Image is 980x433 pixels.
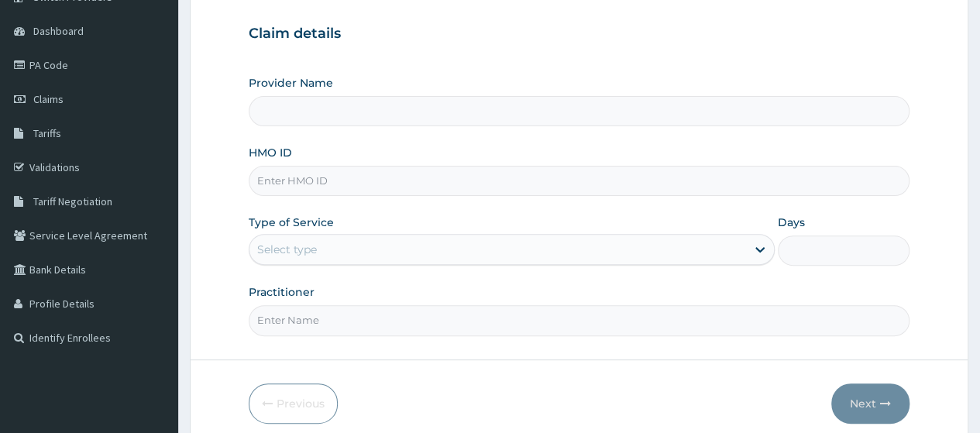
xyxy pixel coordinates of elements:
label: Practitioner [249,284,315,300]
h3: Claim details [249,26,910,43]
label: Provider Name [249,75,333,91]
span: Dashboard [33,24,84,38]
span: Tariffs [33,126,61,140]
input: Enter HMO ID [249,166,910,196]
button: Next [831,383,910,424]
label: Type of Service [249,215,334,230]
input: Enter Name [249,305,910,335]
label: Days [778,215,805,230]
button: Previous [249,383,338,424]
span: Tariff Negotiation [33,194,112,208]
label: HMO ID [249,145,292,160]
span: Claims [33,92,64,106]
div: Select type [257,242,317,257]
